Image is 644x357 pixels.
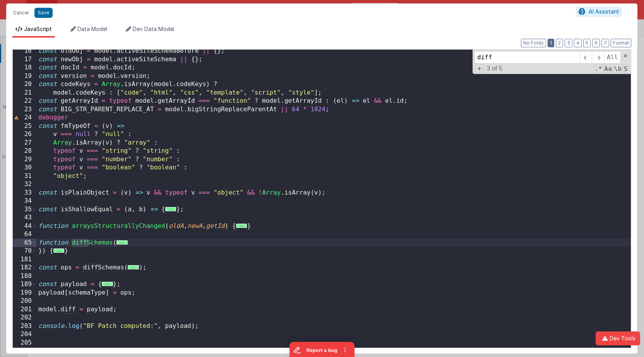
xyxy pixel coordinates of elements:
button: 2 [556,39,563,47]
div: 205 [13,339,37,347]
div: 19 [13,72,37,81]
div: 25 [13,122,37,131]
button: 1 [548,39,554,47]
div: 33 [13,189,37,197]
div: 16 [13,47,37,55]
div: 44 [13,222,37,231]
div: 182 [13,264,37,272]
div: 43 [13,214,37,222]
div: 34 [13,197,37,205]
span: Whole Word Search [613,64,622,73]
button: Save [34,8,53,18]
div: 20 [13,80,37,89]
div: 27 [13,139,37,147]
div: 188 [13,272,37,281]
button: No Folds [521,39,546,47]
button: 5 [583,39,591,47]
button: 3 [565,39,572,47]
div: 200 [13,297,37,305]
span: Alt-Enter [604,51,621,64]
span: ... [128,265,139,269]
button: 6 [592,39,600,47]
div: 65 [13,239,37,247]
span: ... [165,207,176,211]
span: CaseSensitive Search [604,64,613,73]
div: 201 [13,305,37,314]
span: 3 of 5 [484,65,505,72]
div: 204 [13,330,37,339]
button: Dev Tools [596,331,640,345]
div: 17 [13,55,37,64]
span: Dev Data Model [133,26,174,32]
button: Format [611,39,631,47]
div: 18 [13,64,37,72]
span: AI Assistant [589,8,619,15]
button: 7 [601,39,609,47]
div: 64 [13,230,37,239]
button: Cancel [9,7,33,18]
div: 31 [13,172,37,181]
span: ... [116,240,128,245]
span: RegExp Search [594,64,603,73]
div: 35 [13,205,37,214]
div: 202 [13,314,37,322]
div: 22 [13,97,37,105]
span: ... [53,248,65,253]
span: JavaScript [24,26,52,32]
div: 70 [13,247,37,255]
div: 24 [13,114,37,122]
button: 4 [574,39,582,47]
span: ... [236,224,247,228]
span: Search In Selection [623,64,629,73]
div: 199 [13,289,37,297]
div: 32 [13,180,37,189]
span: ... [102,282,113,286]
div: 30 [13,164,37,172]
div: 29 [13,155,37,164]
div: 181 [13,255,37,264]
button: AI Assistant [576,7,622,17]
input: Search for [474,51,580,64]
div: 189 [13,280,37,289]
span: Data Model [77,26,107,32]
div: 28 [13,147,37,155]
div: 203 [13,322,37,331]
div: 21 [13,89,37,97]
span: Toggel Replace mode [475,64,484,72]
div: 23 [13,105,37,114]
div: 26 [13,130,37,139]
